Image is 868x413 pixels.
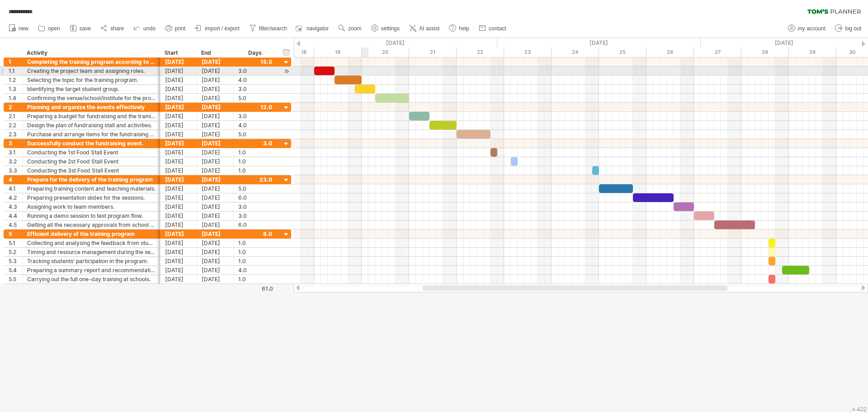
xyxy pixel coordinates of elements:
div: 4.5 [9,221,22,229]
span: import / export [205,25,240,32]
div: 1.0 [238,239,272,247]
div: 4.3 [9,202,22,211]
a: open [36,23,63,34]
div: 28 [741,48,789,57]
span: navigator [307,25,329,32]
div: May 2025 [287,38,497,48]
div: 5.0 [238,94,272,102]
div: [DATE] [160,157,197,166]
div: [DATE] [197,221,234,229]
div: [DATE] [160,175,197,184]
div: 4.1 [9,184,22,193]
div: [DATE] [160,67,197,75]
div: [DATE] [197,58,234,66]
div: 22 [457,48,504,57]
a: log out [833,23,864,34]
a: AI assist [407,23,442,34]
div: [DATE] [197,248,234,256]
div: 5.3 [9,257,22,265]
div: [DATE] [197,148,234,157]
a: filter/search [247,23,290,34]
div: 4 [9,175,22,184]
div: 3.0 [238,67,272,75]
a: new [6,23,31,34]
div: 1.0 [238,148,272,157]
div: 3.2 [9,157,22,166]
span: my account [798,25,826,32]
div: 3.3 [9,166,22,175]
div: 6.0 [238,193,272,202]
div: [DATE] [160,103,197,111]
div: [DATE] [160,239,197,247]
div: Days [233,48,276,58]
div: 4.0 [238,121,272,130]
div: 6.0 [238,221,272,229]
div: scroll to activity [282,67,291,76]
div: [DATE] [197,275,234,283]
div: 1.0 [238,166,272,175]
div: [DATE] [197,121,234,130]
span: log out [845,25,861,32]
div: 2.3 [9,130,22,139]
div: 4.0 [238,266,272,274]
div: [DATE] [160,230,197,238]
div: [DATE] [160,211,197,220]
div: Successfully conduct the fundraising event. [27,139,156,148]
div: [DATE] [160,193,197,202]
div: 61.0 [234,285,273,292]
div: [DATE] [160,130,197,139]
div: [DATE] [197,257,234,265]
div: Conducting the 3st Food Stall Event [27,166,156,175]
div: [DATE] [160,58,197,66]
a: print [163,23,188,34]
div: Preparing training content and teaching materials. [27,184,156,193]
a: import / export [193,23,242,34]
div: 2.1 [9,112,22,120]
div: 4.0 [238,76,272,84]
div: 5 [9,230,22,238]
div: 19 [314,48,362,57]
div: Carrying out the full one-day training at schools. [27,275,156,283]
div: 3.0 [238,202,272,211]
div: [DATE] [197,193,234,202]
div: Start [165,48,192,58]
span: AI assist [419,25,439,32]
div: [DATE] [160,139,197,148]
div: [DATE] [160,76,197,84]
span: contact [489,25,506,32]
div: 4.2 [9,193,22,202]
div: Conducting the 1st Food Stall Event [27,148,156,157]
div: 23 [504,48,552,57]
div: 26 [646,48,694,57]
div: Prepare for the delivery of the training program [27,175,156,184]
div: [DATE] [197,266,234,274]
div: [DATE] [197,76,234,84]
div: 20 [362,48,409,57]
div: 1.3 [9,85,22,93]
div: [DATE] [197,202,234,211]
div: Timing and resource management during the sessions. [27,248,156,256]
div: [DATE] [197,166,234,175]
div: Collecting and analysing the feedback from students. [27,239,156,247]
div: 29 [789,48,836,57]
div: Assigning work to team members. [27,202,156,211]
div: Selecting the topic for the training program. [27,76,156,84]
div: 3.1 [9,148,22,157]
span: undo [143,25,156,32]
div: [DATE] [197,67,234,75]
div: [DATE] [160,257,197,265]
span: help [459,25,469,32]
div: 3.0 [238,112,272,120]
div: 5.5 [9,275,22,283]
div: Conducting the 2st Food Stall Event [27,157,156,166]
a: navigator [294,23,331,34]
div: v 422 [852,406,867,413]
div: Design the plan of fundraising stall and activities. [27,121,156,130]
div: Purchase and arrange items for the fundraising event. [27,130,156,139]
div: Running a demo session to test program flow. [27,211,156,220]
div: 3.0 [238,85,272,93]
div: Getting all the necessary approvals from school authorities. [27,221,156,229]
a: undo [131,23,158,34]
div: Show Legend [850,410,865,413]
div: Tracking students’ participation in the program. [27,257,156,265]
